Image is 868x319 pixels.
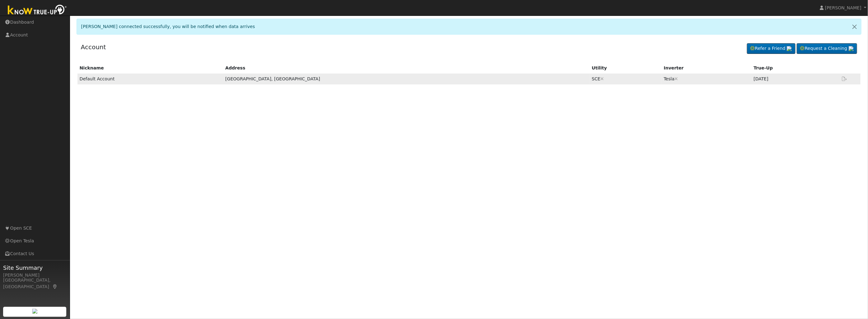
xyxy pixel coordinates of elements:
[3,272,67,279] div: [PERSON_NAME]
[664,65,749,71] div: Inverter
[32,309,37,314] img: retrieve
[81,43,106,51] a: Account
[825,5,861,10] span: [PERSON_NAME]
[52,284,58,289] a: Map
[77,74,223,84] td: Default Account
[5,3,70,17] img: Know True-Up
[797,43,857,54] a: Request a Cleaning
[77,19,862,35] div: [PERSON_NAME] connected successfully, you will be notified when data arrives
[662,74,752,84] td: Tesla
[80,65,221,71] div: Nickname
[592,65,659,71] div: Utility
[751,74,839,84] td: [DATE]
[849,46,854,51] img: retrieve
[674,76,678,81] a: Disconnect
[225,65,588,71] div: Address
[3,264,67,272] span: Site Summary
[841,76,848,81] a: Export Interval Data
[754,65,837,71] div: True-Up
[590,74,662,84] td: SCE
[600,76,604,81] a: Disconnect
[787,46,792,51] img: retrieve
[848,19,861,34] a: Close
[747,43,795,54] a: Refer a Friend
[3,277,67,290] div: [GEOGRAPHIC_DATA], [GEOGRAPHIC_DATA]
[223,74,590,84] td: [GEOGRAPHIC_DATA], [GEOGRAPHIC_DATA]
